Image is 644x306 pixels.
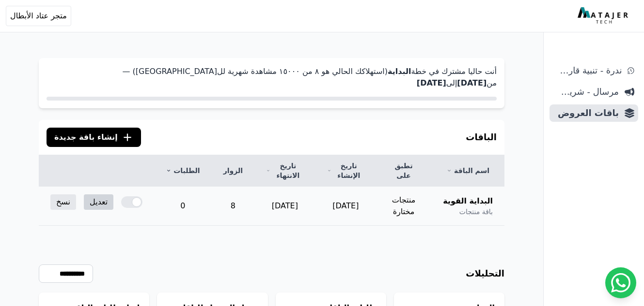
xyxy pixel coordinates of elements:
[443,195,493,207] span: البداية القوية
[212,187,254,226] td: 8
[212,155,254,187] th: الزوار
[84,194,113,210] a: تعديل
[6,6,71,26] button: متجر عتاد الأبطال
[376,155,431,187] th: تطبق على
[50,194,76,210] a: نسخ
[553,85,619,99] span: مرسال - شريط دعاية
[417,78,446,87] strong: [DATE]
[553,106,619,120] span: باقات العروض
[443,166,493,175] a: اسم الباقة
[266,161,304,180] a: تاريخ الانتهاء
[578,7,630,25] img: MatajerTech Logo
[553,64,622,77] span: ندرة - تنبية قارب علي النفاذ
[54,131,118,143] span: إنشاء باقة جديدة
[154,187,211,226] td: 0
[254,187,315,226] td: [DATE]
[315,187,376,226] td: [DATE]
[466,131,497,144] h3: الباقات
[466,267,504,280] h3: التحليلات
[10,10,67,22] span: متجر عتاد الأبطال
[327,161,364,180] a: تاريخ الإنشاء
[459,207,493,217] span: باقة منتجات
[457,78,487,87] strong: [DATE]
[47,66,497,89] p: أنت حاليا مشترك في خطة (استهلاكك الحالي هو ٨ من ١٥۰۰۰ مشاهدة شهرية لل[GEOGRAPHIC_DATA]) — من إلى
[166,166,200,175] a: الطلبات
[388,67,411,76] strong: البداية
[376,187,431,226] td: منتجات مختارة
[47,128,141,147] button: إنشاء باقة جديدة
